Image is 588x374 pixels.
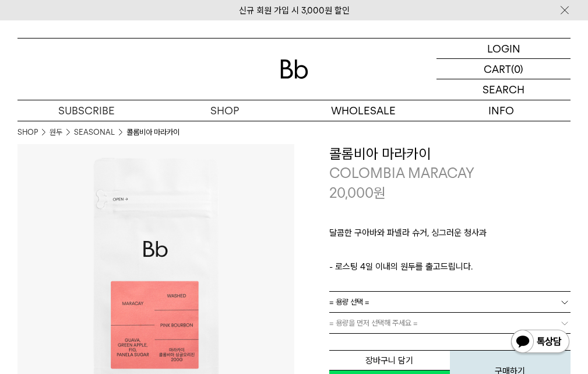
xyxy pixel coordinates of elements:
[74,127,115,138] a: SEASONAL
[374,184,386,201] span: 원
[329,292,369,312] span: = 용량 선택 =
[487,39,520,58] p: LOGIN
[239,5,350,16] a: 신규 회원 가입 시 3,000원 할인
[329,246,571,260] p: ㅤ
[511,59,523,79] p: (0)
[329,313,418,333] span: = 용량을 먼저 선택해 주세요 =
[17,127,38,138] a: SHOP
[484,59,511,79] p: CART
[436,39,571,59] a: LOGIN
[156,100,294,121] a: SHOP
[280,60,308,79] img: 로고
[329,144,571,164] h3: 콜롬비아 마라카이
[432,100,571,121] p: INFO
[329,260,571,274] p: - 로스팅 4일 이내의 원두를 출고드립니다.
[294,100,432,121] p: WHOLESALE
[329,350,450,370] button: 장바구니 담기
[50,127,62,138] a: 원두
[483,79,524,100] p: SEARCH
[436,59,571,79] a: CART (0)
[329,226,571,246] p: 달콤한 구아바와 파넬라 슈거, 싱그러운 청사과
[510,328,571,356] img: 카카오톡 채널 1:1 채팅 버튼
[329,183,386,203] p: 20,000
[17,100,156,121] a: SUBSCRIBE
[126,127,179,138] li: 콜롬비아 마라카이
[329,163,571,183] p: COLOMBIA MARACAY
